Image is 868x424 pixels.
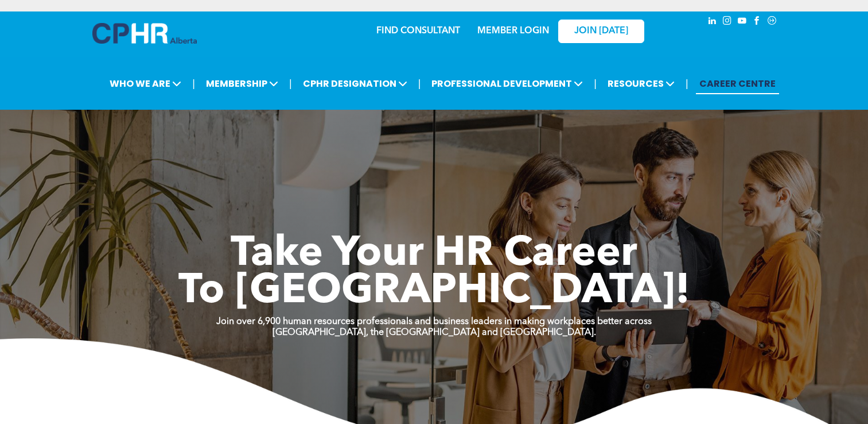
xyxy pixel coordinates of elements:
a: MEMBER LOGIN [477,26,549,36]
strong: [GEOGRAPHIC_DATA], the [GEOGRAPHIC_DATA] and [GEOGRAPHIC_DATA]. [273,328,596,337]
span: PROFESSIONAL DEVELOPMENT [428,73,586,94]
a: facebook [751,14,764,30]
li: | [418,72,421,95]
li: | [594,72,597,95]
a: Social network [766,14,779,30]
li: | [686,72,688,95]
span: WHO WE ARE [106,73,185,94]
span: To [GEOGRAPHIC_DATA]! [178,271,690,313]
span: RESOURCES [604,73,678,94]
img: A blue and white logo for cp alberta [92,23,197,44]
a: FIND CONSULTANT [376,26,460,36]
li: | [289,72,292,95]
span: JOIN [DATE] [574,26,628,37]
a: CAREER CENTRE [696,73,779,94]
a: JOIN [DATE] [558,20,644,43]
span: MEMBERSHIP [203,73,282,94]
li: | [192,72,195,95]
strong: Join over 6,900 human resources professionals and business leaders in making workplaces better ac... [216,317,652,326]
span: CPHR DESIGNATION [299,73,411,94]
a: linkedin [706,14,719,30]
a: youtube [736,14,749,30]
span: Take Your HR Career [231,234,637,275]
a: instagram [721,14,734,30]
